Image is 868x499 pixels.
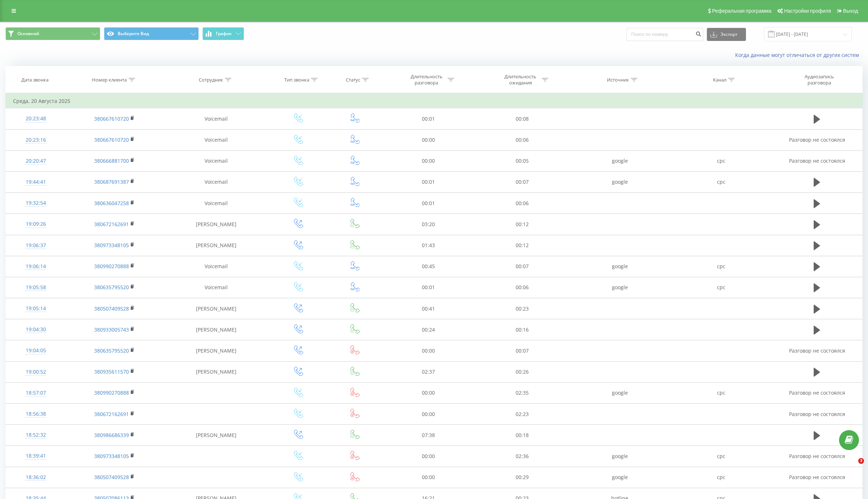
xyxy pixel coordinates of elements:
[94,326,129,333] a: 380933005743
[671,256,772,277] td: cpc
[13,259,59,274] div: 19:06:14
[671,171,772,192] td: cpc
[163,150,269,171] td: Voicemail
[843,458,861,475] iframe: Intercom live chat
[707,28,746,41] button: Экспорт
[475,108,569,129] td: 00:08
[381,171,475,192] td: 00:01
[94,432,129,438] a: 380986686339
[13,428,59,442] div: 18:52:32
[381,150,475,171] td: 00:00
[13,470,59,485] div: 18:36:02
[94,157,129,164] a: 380666881700
[13,449,59,463] div: 18:39:41
[94,389,129,396] a: 380990270888
[381,277,475,298] td: 00:01
[381,319,475,340] td: 00:24
[94,411,129,417] a: 380672162691
[202,27,244,40] button: График
[671,277,772,298] td: cpc
[475,235,569,256] td: 00:12
[13,386,59,400] div: 18:57:07
[199,77,223,83] div: Сотрудник
[94,221,129,228] a: 380672162691
[713,77,726,83] div: Канал
[501,74,540,86] div: Длительность ожидания
[94,474,129,481] a: 380507409528
[104,27,199,40] button: Выберите Вид
[671,382,772,403] td: cpc
[94,368,129,375] a: 380935611570
[475,277,569,298] td: 00:06
[13,217,59,231] div: 19:09:26
[475,340,569,361] td: 00:07
[13,407,59,421] div: 18:56:38
[13,344,59,358] div: 19:04:05
[381,193,475,214] td: 00:01
[13,238,59,253] div: 19:06:37
[381,404,475,425] td: 00:00
[6,94,863,108] td: Среда, 20 Августа 2025
[94,453,129,460] a: 380973348105
[13,154,59,168] div: 20:20:47
[569,171,671,192] td: google
[475,361,569,382] td: 00:26
[381,108,475,129] td: 00:01
[5,27,100,40] button: Основной
[735,51,863,58] a: Когда данные могут отличаться от других систем
[381,425,475,446] td: 07:38
[784,8,831,14] span: Настройки профиля
[475,404,569,425] td: 02:23
[569,256,671,277] td: google
[569,467,671,488] td: google
[475,446,569,467] td: 02:36
[381,446,475,467] td: 00:00
[92,77,127,83] div: Номер клиента
[712,8,771,14] span: Реферальная программа
[13,196,59,210] div: 19:32:54
[21,77,49,83] div: Дата звонка
[163,108,269,129] td: Voicemail
[789,157,845,164] span: Разговор не состоялся
[163,235,269,256] td: [PERSON_NAME]
[381,361,475,382] td: 02:37
[163,214,269,235] td: [PERSON_NAME]
[381,467,475,488] td: 00:00
[94,242,129,249] a: 380973348105
[381,382,475,403] td: 00:00
[163,129,269,150] td: Voicemail
[475,129,569,150] td: 00:06
[475,319,569,340] td: 00:16
[163,277,269,298] td: Voicemail
[569,150,671,171] td: google
[381,129,475,150] td: 00:00
[843,8,858,14] span: Выход
[163,361,269,382] td: [PERSON_NAME]
[381,256,475,277] td: 00:45
[94,305,129,312] a: 380507409528
[569,277,671,298] td: google
[671,467,772,488] td: cpc
[94,178,129,185] a: 380687691387
[569,382,671,403] td: google
[94,347,129,354] a: 380635795520
[216,31,232,36] span: График
[94,136,129,143] a: 380667610720
[284,77,309,83] div: Тип звонка
[475,256,569,277] td: 00:07
[346,77,360,83] div: Статус
[858,458,864,464] span: 3
[475,171,569,192] td: 00:07
[607,77,629,83] div: Источник
[569,446,671,467] td: google
[475,425,569,446] td: 00:18
[163,171,269,192] td: Voicemail
[381,340,475,361] td: 00:00
[381,298,475,319] td: 00:41
[13,175,59,189] div: 19:44:41
[163,319,269,340] td: [PERSON_NAME]
[475,150,569,171] td: 00:05
[163,340,269,361] td: [PERSON_NAME]
[13,302,59,316] div: 19:05:14
[17,31,39,37] span: Основной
